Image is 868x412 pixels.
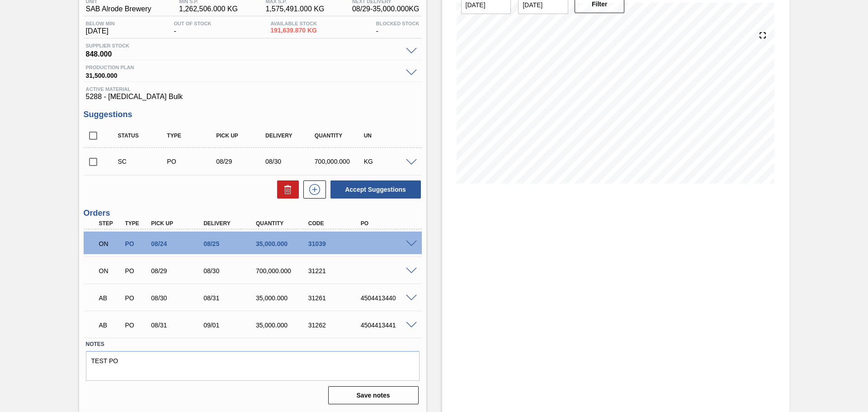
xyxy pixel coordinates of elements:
h3: Suggestions [84,110,422,119]
div: 08/30/2025 [149,294,208,302]
div: Delete Suggestions [273,180,299,199]
textarea: TEST PO [86,351,420,381]
div: - [171,21,213,35]
div: Pick up [149,220,208,227]
div: Purchase order [165,158,219,165]
div: Quantity [312,133,367,139]
div: Awaiting Billing [97,288,124,308]
label: Notes [86,338,420,351]
div: Purchase order [123,267,150,275]
div: 08/24/2025 [149,240,208,247]
h3: Orders [84,208,422,218]
button: Accept Suggestions [330,180,421,199]
span: Available Stock [270,21,317,26]
div: Type [165,133,219,139]
div: 31261 [306,294,365,302]
div: PO [359,220,417,227]
button: Save notes [328,386,419,404]
div: 08/29/2025 [214,158,269,165]
span: 08/29 - 35,000.000 KG [352,5,420,13]
div: 31221 [306,267,365,275]
span: Below Min [86,21,115,26]
div: 35,000.000 [254,322,312,329]
div: Pick up [214,133,269,139]
div: 08/31/2025 [149,322,208,329]
div: 08/29/2025 [149,267,208,275]
div: 08/31/2025 [201,294,260,302]
div: - [374,21,422,35]
p: AB [99,322,122,329]
span: 848.000 [86,48,401,57]
span: 191,639.870 KG [270,27,317,34]
div: Type [123,220,150,227]
div: Accept Suggestions [326,180,422,199]
p: ON [99,267,122,275]
span: Blocked Stock [376,21,420,26]
span: Production plan [86,65,401,70]
div: 08/30/2025 [201,267,260,275]
div: Awaiting Billing [97,315,124,335]
span: Out Of Stock [174,21,211,26]
div: Purchase order [123,294,150,302]
div: 35,000.000 [254,294,312,302]
div: Status [116,133,170,139]
div: 08/30/2025 [263,158,318,165]
p: ON [99,240,122,247]
div: Quantity [254,220,312,227]
div: KG [362,158,416,165]
span: 5288 - [MEDICAL_DATA] Bulk [86,93,420,101]
div: Code [306,220,365,227]
div: Purchase order [123,322,150,329]
div: Negotiating Order [97,234,124,254]
div: Suggestion Created [116,158,170,165]
div: Purchase order [123,240,150,247]
div: UN [362,133,416,139]
span: 1,575,491.000 KG [265,5,324,13]
span: SAB Alrode Brewery [86,5,151,13]
div: Step [97,220,124,227]
p: AB [99,294,122,302]
div: 09/01/2025 [201,322,260,329]
div: 08/25/2025 [201,240,260,247]
div: Negotiating Order [97,261,124,281]
div: Delivery [263,133,318,139]
div: 700,000.000 [254,267,312,275]
span: Active Material [86,86,420,92]
div: 4504413440 [359,294,417,302]
div: 700,000.000 [312,158,367,165]
div: 35,000.000 [254,240,312,247]
div: 31039 [306,240,365,247]
span: Supplier Stock [86,43,401,48]
span: [DATE] [86,27,115,35]
div: 4504413441 [359,322,417,329]
span: 31,500.000 [86,70,401,79]
div: New suggestion [299,180,326,199]
div: 31262 [306,322,365,329]
span: 1,262,506.000 KG [179,5,238,13]
div: Delivery [201,220,260,227]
